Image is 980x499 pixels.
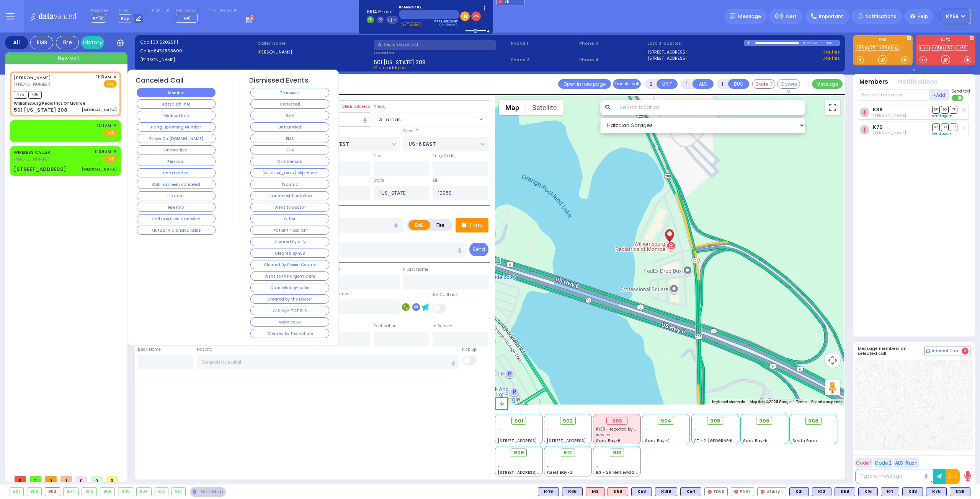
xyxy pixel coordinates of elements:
button: EMS [250,134,329,143]
a: Send again [932,114,952,118]
div: ALS [608,487,628,496]
span: BRIA Phone [367,8,399,15]
span: SO [941,106,949,113]
span: Shloma Kaufman [873,112,906,118]
div: ALS [586,487,604,496]
label: KJFD [916,38,975,43]
button: Transport [250,88,329,97]
label: Cad: [140,39,255,46]
div: BLS [835,487,855,496]
span: - [596,464,598,470]
label: Cross 2 [403,128,418,134]
span: - [792,432,795,438]
div: BLS [950,487,970,496]
div: 905 [82,488,96,496]
div: BLS [631,487,652,496]
span: 904 [661,417,671,425]
div: 0:46 [811,39,818,47]
span: 0 [45,476,57,482]
span: Bay [119,14,131,23]
span: - [498,464,500,470]
button: Toggle fullscreen view [825,100,840,115]
span: 8456624482 [399,5,459,10]
span: Internal Chat [932,348,960,354]
label: Last 3 location [647,40,744,47]
div: BLS [858,487,878,496]
span: Help [918,13,928,20]
div: All [5,36,28,49]
button: +Add [929,89,949,101]
button: Other [250,214,329,223]
button: Patient Took Off [250,226,329,235]
div: BLS [538,487,559,496]
div: 0:00 [803,39,810,47]
div: BLS [562,487,583,496]
button: Call has been canceled [137,180,216,189]
span: Jacob Jakobowits [873,130,906,136]
button: Corrected [250,99,329,109]
span: [STREET_ADDRESS][PERSON_NAME] [498,470,570,475]
span: K36 [28,91,42,99]
button: Code 2 [874,458,893,468]
label: P Last Name [403,267,428,273]
span: - [792,426,795,432]
div: [STREET_ADDRESS] [14,166,66,173]
button: Cleared by the Doctor [250,294,329,304]
label: State [374,177,384,184]
label: Destination [374,323,397,329]
span: All areas [374,112,488,127]
span: Sanz Bay-5 [743,438,768,444]
div: [MEDICAL_DATA] [82,166,117,172]
span: ✕ [113,122,117,129]
span: EMS [104,80,117,88]
div: K36 [950,487,970,496]
button: Show street map [499,100,526,115]
button: Call Has Been Canceled [137,214,216,223]
div: BLS [789,487,809,496]
div: K54 [680,487,701,496]
button: Trauma [250,180,329,189]
span: - [743,432,745,438]
label: Fire units on call [209,8,237,13]
a: K38 [878,45,889,51]
span: [STREET_ADDRESS][PERSON_NAME] [547,438,619,444]
label: Caller: [140,48,255,54]
h4: Canceled Call [136,76,183,85]
span: 909 [514,449,524,457]
label: EMS [853,38,913,43]
button: Commercial [250,157,329,166]
a: FD67 [941,45,954,51]
div: K12 [812,487,831,496]
input: Search a contact [374,40,496,50]
span: Notifications [866,13,896,20]
span: DR [932,124,940,131]
span: - [547,464,549,470]
span: Forest Bay-3 [547,470,572,475]
img: red-radio-icon.svg [761,490,764,494]
div: FD69 [704,487,728,496]
div: K38 [902,487,923,496]
label: In Service [433,323,452,329]
div: K66 [562,487,583,496]
div: BLS [926,487,947,496]
span: service [596,432,610,438]
label: Entry Code [433,153,454,159]
span: 905 [710,417,720,425]
button: Cleared by the hotline [250,329,329,338]
button: Member [137,88,216,97]
label: Lines [119,8,144,13]
a: WIRELESS CALLER [14,149,50,155]
a: Open this area in Google Maps (opens a new window) [497,395,522,405]
span: 902 [563,417,573,425]
div: 902 [27,488,42,496]
label: Floor [374,153,383,159]
span: - [498,432,500,438]
div: K49 [538,487,559,496]
button: Show satellite imagery [526,100,563,115]
button: Members [859,78,888,86]
span: 1 [60,476,72,482]
div: BLS [881,487,899,496]
span: SO [941,124,949,131]
span: Sanz Bay-6 [596,438,621,444]
span: - [743,426,745,432]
